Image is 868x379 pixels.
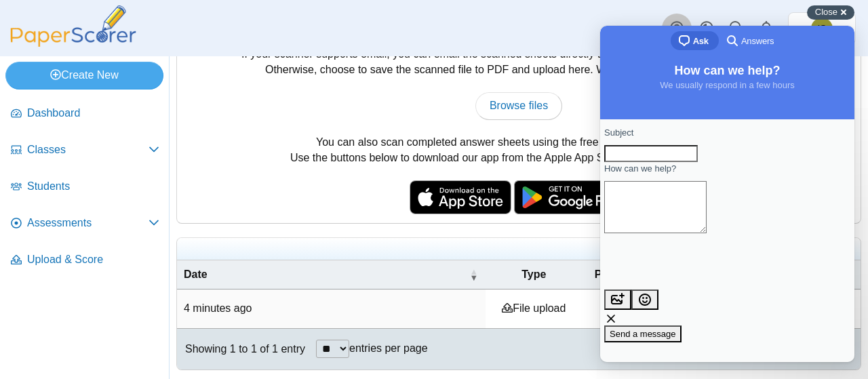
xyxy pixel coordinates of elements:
[177,329,305,370] div: Showing 1 to 1 of 1 entry
[469,260,477,289] span: Date : Activate to remove sorting
[27,179,159,194] span: Students
[5,37,141,49] a: PaperScorer
[5,244,165,277] a: Upload & Score
[5,134,165,167] a: Classes
[595,268,653,280] span: Page count
[349,342,428,354] label: entries per page
[27,142,149,157] span: Classes
[27,216,149,231] span: Assessments
[600,26,854,362] iframe: Help Scout Beacon - Live Chat, Contact Form, and Knowledge Base
[807,5,854,20] button: Close
[5,207,165,240] a: Assessments
[475,92,562,119] a: Browse files
[184,268,208,280] span: Date
[5,62,163,89] a: Create New
[582,290,679,328] td: 36
[751,14,781,43] a: Alerts
[514,180,628,214] img: google-play-badge.png
[5,5,141,47] img: PaperScorer
[27,252,159,267] span: Upload & Score
[521,268,546,280] span: Type
[486,290,582,328] td: File upload
[817,24,826,33] span: Isaiah Sexton
[27,106,159,121] span: Dashboard
[184,302,252,314] time: Sep 15, 2025 at 12:10 PM
[5,171,165,203] a: Students
[177,28,861,223] div: You can scan completed answer sheets using any standard scanner. If your scanner supports email, ...
[490,100,548,111] span: Browse files
[815,7,837,17] span: Close
[5,98,165,130] a: Dashboard
[410,180,511,214] img: apple-store-badge.svg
